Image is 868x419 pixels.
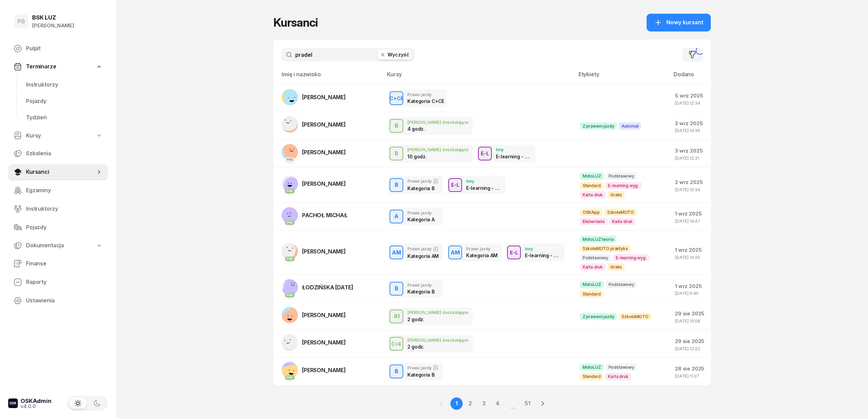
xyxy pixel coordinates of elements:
div: Prawo jazdy [407,365,438,370]
button: B [390,178,403,192]
span: [PERSON_NAME] [302,248,346,255]
div: PKK [285,375,295,380]
div: B [392,366,401,377]
a: 1 [450,397,463,410]
img: logo-xs-dark@2x.png [8,398,18,408]
div: v4.0.0 [21,404,52,409]
div: PKK [285,220,295,225]
div: Inny [466,179,502,183]
div: Inny [496,147,531,152]
div: PKK [285,293,295,297]
div: OSKAdmin [21,398,52,404]
div: E-L [478,149,492,158]
span: Karta druk [580,263,606,271]
a: Instruktorzy [21,77,108,93]
button: A1 [390,310,403,323]
div: A1 [391,311,402,322]
div: [DATE] 14:39 [675,128,705,133]
div: [DATE] 10:34 [675,187,705,192]
div: C+CE [387,94,406,103]
div: Kategoria AM [407,253,439,259]
span: Egzaminy [26,186,103,195]
div: Prawo jazdy [407,246,439,252]
span: Standard [580,182,603,189]
div: 10 godz. [407,154,443,159]
a: [PERSON_NAME] [282,307,346,323]
div: [DATE] 14:47 [675,219,705,223]
a: 51 [521,397,534,410]
th: Dodano [669,70,711,84]
div: BSK LUZ [32,15,74,21]
a: Egzaminy [8,182,108,199]
div: Kategoria A [407,217,434,222]
span: Standard [580,373,603,380]
th: Kursy [383,70,574,84]
div: 2 godz. [407,316,443,322]
div: C+E [389,340,404,348]
div: AM [448,247,463,259]
span: E-learning wyg. [605,182,641,189]
a: PKK[PERSON_NAME] [282,175,346,192]
div: Prawo jazdy [407,92,443,97]
span: [PERSON_NAME] [302,94,346,101]
button: AM [448,246,462,259]
th: Imię i nazwisko [273,70,383,84]
span: ... [505,397,520,410]
span: Raporty [26,278,103,287]
span: MotoLUZ [580,172,604,180]
a: Pojazdy [21,93,108,109]
span: Podstawowy [580,254,611,261]
span: [PERSON_NAME] [302,149,346,156]
div: 28 sie 2025 [675,364,705,373]
a: Kursy [8,128,108,144]
a: PKKŁODZIŃSKA [DATE] [282,279,353,296]
span: Karta druk [580,191,606,198]
span: Standard [580,290,603,298]
span: Z prawem jazdy [580,122,617,130]
div: 2 wrz 2025 [675,178,705,187]
button: AM [390,246,403,259]
span: Podstawowy [606,364,637,371]
div: [DATE] 12:22 [675,346,705,351]
div: B [392,148,401,159]
span: Terminarze [26,62,56,71]
div: [DATE] 12:34 [675,101,705,105]
span: Kursy [26,131,41,140]
span: [PERSON_NAME] [302,339,346,346]
div: 1 wrz 2025 [675,246,705,254]
button: A [390,210,403,223]
a: [PERSON_NAME] [282,89,346,105]
div: Prawo jazdy [466,247,498,251]
button: C+E [390,337,403,351]
div: [DATE] 9:40 [675,291,705,296]
a: PKKPACHOŁ MICHAŁ [282,207,348,223]
div: E-learning - 90 dni [525,252,560,258]
div: 2 godz. [407,344,443,350]
span: MotoLUZ [580,281,604,288]
span: Eksternista [580,218,607,225]
button: C+CE [390,91,403,105]
div: 29 sie 2025 [675,309,705,318]
a: Szkolenia [8,145,108,162]
div: Kategoria C+CE [407,98,443,104]
span: PB [17,18,25,24]
a: Raporty [8,274,108,290]
button: Nowy kursant [647,14,711,31]
span: Finanse [26,259,103,268]
a: [PERSON_NAME] [282,334,346,351]
span: Kursanci [26,168,96,176]
span: Z prawem jazdy [580,313,617,320]
div: 1 wrz 2025 [675,209,705,218]
div: Prawo jazdy [407,211,434,215]
div: [DATE] 12:31 [675,156,705,160]
a: PKK[PERSON_NAME] [282,144,346,160]
span: Dokumentacja [26,241,64,250]
button: B [390,365,403,378]
span: Automat [619,122,641,130]
div: E-L [507,248,521,257]
div: Prawo jazdy [407,179,438,184]
a: Pojazdy [8,219,108,236]
div: [PERSON_NAME] doszkalające [407,338,469,342]
div: Prawo jazdy [407,283,434,287]
div: E-learning - 90 dni [496,154,531,159]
